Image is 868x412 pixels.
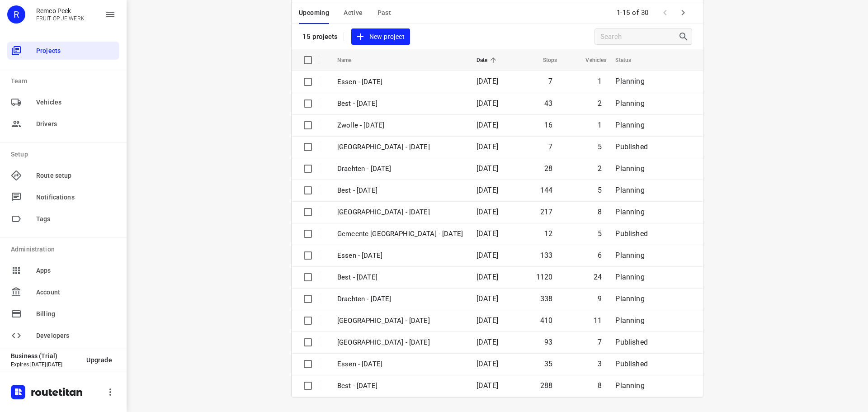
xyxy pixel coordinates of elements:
span: 410 [540,316,553,325]
span: 1-15 of 30 [613,3,652,23]
span: 35 [544,360,552,368]
span: 1 [598,121,602,129]
span: [DATE] [476,164,498,173]
p: Best - Tuesday [337,381,463,391]
p: Zwolle - Tuesday [337,316,463,326]
span: Apps [36,266,116,275]
span: Notifications [36,193,116,202]
span: Planning [615,273,644,281]
span: [DATE] [476,381,498,390]
span: 217 [540,208,553,216]
span: 7 [548,77,552,85]
span: [DATE] [476,99,498,108]
span: 5 [598,229,602,238]
span: [DATE] [476,186,498,194]
span: Vehicles [36,98,116,107]
span: Stops [531,55,557,66]
span: [DATE] [476,208,498,216]
span: 6 [598,251,602,260]
span: 3 [598,360,602,368]
div: Account [7,283,119,301]
span: Planning [615,99,644,108]
span: Planning [615,77,644,85]
p: Gemeente Rotterdam - Tuesday [337,337,463,348]
div: Notifications [7,188,119,206]
p: Team [11,76,119,86]
span: Upgrade [86,356,112,364]
span: Drivers [36,119,116,129]
span: Planning [615,186,644,194]
span: Active [344,7,363,19]
span: Published [615,338,648,346]
p: Essen - Friday [337,77,463,87]
span: 2 [598,99,602,108]
p: Gemeente Rotterdam - Thursday [337,142,463,152]
span: Status [615,55,643,66]
span: Previous Page [656,4,674,22]
span: Published [615,142,648,151]
p: Zwolle - Friday [337,120,463,131]
span: [DATE] [476,142,498,151]
span: 144 [540,186,553,194]
span: [DATE] [476,273,498,281]
p: Business (Trial) [11,352,79,360]
span: Developers [36,331,116,341]
div: Tags [7,210,119,228]
p: Remco Peek [36,7,85,14]
span: 338 [540,294,553,303]
p: Drachten - Thursday [337,164,463,174]
p: Setup [11,150,119,159]
p: Expires [DATE][DATE] [11,361,79,368]
span: Planning [615,294,644,303]
span: Projects [36,46,116,56]
span: Route setup [36,171,116,180]
span: 5 [598,142,602,151]
span: 2 [598,164,602,173]
div: Apps [7,261,119,279]
p: Best - Wednesday [337,272,463,283]
span: [DATE] [476,251,498,260]
span: 12 [544,229,552,238]
span: [DATE] [476,316,498,325]
span: Planning [615,381,644,390]
p: Gemeente Rotterdam - Wednesday [337,229,463,239]
p: FRUIT OP JE WERK [36,15,85,22]
p: 15 projects [302,33,338,41]
span: Planning [615,251,644,260]
span: 24 [594,273,602,281]
span: [DATE] [476,77,498,85]
span: Planning [615,208,644,216]
span: [DATE] [476,121,498,129]
span: Published [615,229,648,238]
span: 9 [598,294,602,303]
span: 1120 [536,273,553,281]
span: 93 [544,338,552,346]
span: Planning [615,316,644,325]
span: Vehicles [574,55,606,66]
span: 133 [540,251,553,260]
div: Projects [7,42,119,60]
span: Planning [615,121,644,129]
button: New project [351,28,410,45]
span: Tags [36,214,116,224]
span: 7 [598,338,602,346]
span: 8 [598,208,602,216]
span: Date [476,55,500,66]
p: Essen - Wednesday [337,251,463,261]
span: Name [337,55,363,66]
div: Billing [7,305,119,323]
span: Billing [36,309,116,319]
p: Best - Friday [337,99,463,109]
span: [DATE] [476,294,498,303]
span: 43 [544,99,552,108]
span: 8 [598,381,602,390]
span: 5 [598,186,602,194]
button: Upgrade [79,352,119,368]
p: Zwolle - Thursday [337,207,463,218]
span: 28 [544,164,552,173]
span: Upcoming [299,7,329,19]
input: Search projects [600,30,678,44]
span: New project [357,31,405,43]
p: Administration [11,245,119,254]
p: Best - Thursday [337,185,463,196]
